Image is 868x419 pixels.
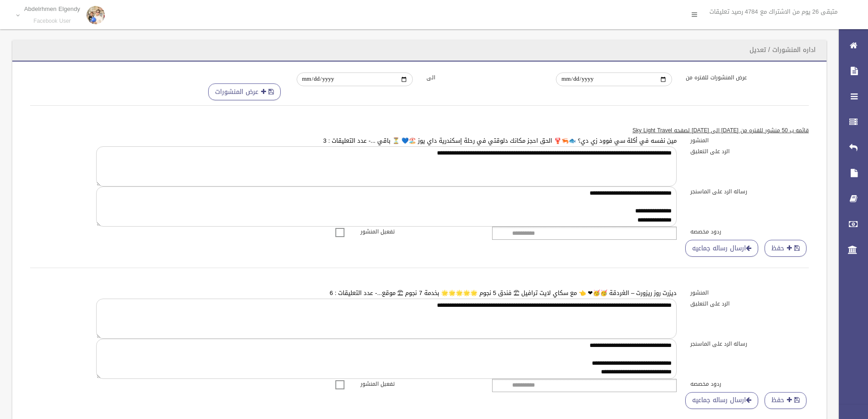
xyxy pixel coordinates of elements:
[354,227,486,237] label: تفعيل المنشور
[683,186,816,197] label: رساله الرد على الماسنجر
[632,125,809,135] u: قائمه ب 50 منشور للفتره من [DATE] الى [DATE] لصفحه Sky Light Travel
[354,379,486,389] label: تفعيل المنشور
[323,135,677,146] a: مين نفسه في أكلة سي فوود زي دي؟ 🐟🦐🦞 الحق احجز مكانك دلوقتي في رحلة إسكندرية داي يوز 🏖️💙 ⏳ باقي .....
[739,41,827,59] header: اداره المنشورات / تعديل
[24,5,80,12] p: Abdelrhmen Elgendy
[679,72,809,83] label: عرض المنشورات للفتره من
[683,339,816,349] label: رساله الرد على الماسنجر
[683,288,816,298] label: المنشور
[683,299,816,309] label: الرد على التعليق
[685,392,758,409] a: ارسال رساله جماعيه
[765,240,806,257] button: حفظ
[683,379,816,389] label: ردود مخصصه
[765,392,806,409] button: حفظ
[683,135,816,145] label: المنشور
[683,146,816,156] label: الرد على التعليق
[208,83,281,100] button: عرض المنشورات
[420,72,550,83] label: الى
[24,18,80,25] small: Facebook User
[685,240,758,257] a: ارسال رساله جماعيه
[329,287,677,299] a: ديزرت روز ريزورت – الغردقة 🥳🥳❤ 👈 مع سكاي لايت ترافيل ⛱ فندق 5 نجوم 🌟🌟🌟🌟🌟 بخدمة 7 نجوم ⛱ موقع...- ...
[683,227,816,237] label: ردود مخصصه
